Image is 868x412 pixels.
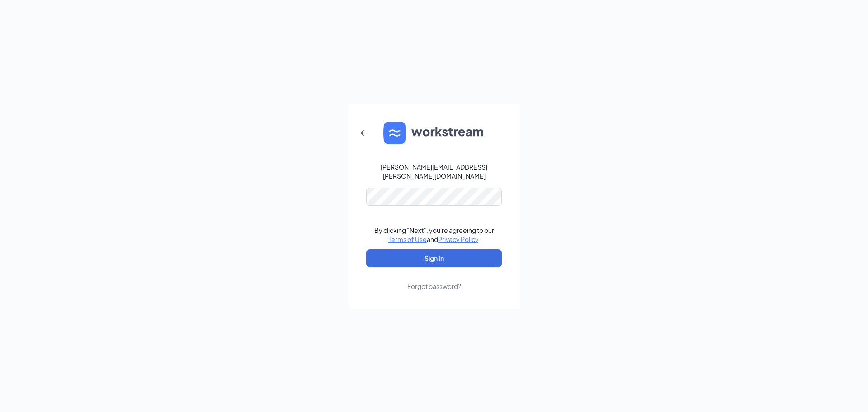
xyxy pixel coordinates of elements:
div: Forgot password? [407,282,461,291]
button: Sign In [366,249,502,267]
img: WS logo and Workstream text [383,122,485,144]
button: ArrowLeftNew [353,122,374,144]
a: Forgot password? [407,267,461,291]
svg: ArrowLeftNew [358,128,369,138]
a: Terms of Use [388,235,427,243]
a: Privacy Policy [438,235,478,243]
div: [PERSON_NAME][EMAIL_ADDRESS][PERSON_NAME][DOMAIN_NAME] [366,162,502,180]
div: By clicking "Next", you're agreeing to our and . [374,226,494,244]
